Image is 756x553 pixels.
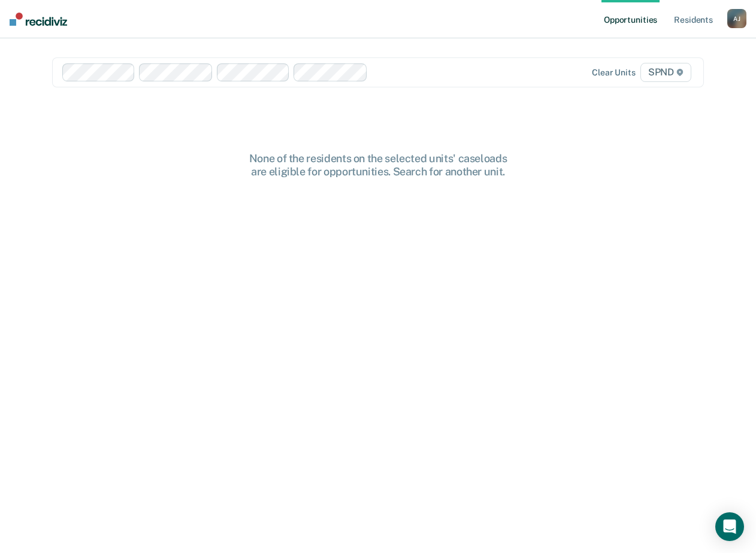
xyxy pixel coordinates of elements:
[727,9,746,28] button: AJ
[10,13,67,26] img: Recidiviz
[727,9,746,28] div: A J
[186,152,570,178] div: None of the residents on the selected units' caseloads are eligible for opportunities. Search for...
[640,63,691,82] span: SPND
[592,68,636,78] div: Clear units
[715,512,744,541] div: Open Intercom Messenger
